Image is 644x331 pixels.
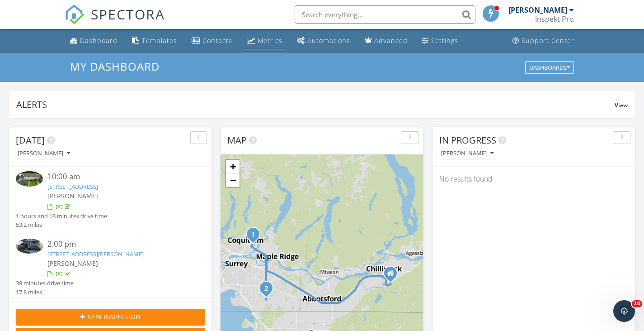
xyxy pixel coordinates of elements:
div: Dashboard [80,36,118,45]
span: [PERSON_NAME] [47,192,98,200]
div: [PERSON_NAME] [508,5,567,14]
span: In Progress [439,134,496,146]
span: 10 [632,300,642,307]
span: SPECTORA [91,5,165,24]
a: Metrics [243,33,286,49]
span: New Inspection [87,312,141,321]
div: Support Center [522,36,574,45]
a: Automations (Basic) [293,33,354,49]
div: Contacts [202,36,232,45]
div: Alerts [16,98,615,110]
div: 53.2 miles [16,221,107,229]
div: 20078 27A Ave, Langley Township, BC V2Z 0B6 [266,288,272,293]
input: Search everything... [295,5,475,24]
div: Automations [307,36,350,45]
div: Advanced [374,36,408,45]
a: 2:00 pm [STREET_ADDRESS][PERSON_NAME] [PERSON_NAME] 39 minutes drive time 17.8 miles [16,239,205,297]
img: The Best Home Inspection Software - Spectora [65,5,85,24]
a: [STREET_ADDRESS][PERSON_NAME] [47,250,144,258]
i: 1 [251,232,255,238]
div: [PERSON_NAME] [18,150,70,157]
a: SPECTORA [65,12,165,31]
i: 2 [264,286,268,292]
div: 1 hours and 18 minutes drive time [16,212,107,221]
div: 10:00 am [47,171,189,182]
span: [DATE] [16,134,45,146]
a: Zoom out [226,173,240,187]
a: Templates [128,33,181,49]
div: 2:00 pm [47,239,189,250]
div: 47404 macswan drive , Chilliwack BC V2R 0L3 [390,273,396,278]
div: No results found [432,167,635,191]
button: [PERSON_NAME] [16,148,72,160]
img: 9560215%2Fcover_photos%2Fd34vtOQlApTYw2Z5TfSQ%2Fsmall.jpg [16,171,43,186]
div: Templates [142,36,177,45]
div: Inspekt Pro [535,14,574,24]
div: 1226 Barberry Dr, Port Coquitlam, BC V3B 1G3 [253,234,259,240]
a: [STREET_ADDRESS] [47,182,98,191]
span: [PERSON_NAME] [47,259,98,268]
span: View [615,101,628,109]
button: [PERSON_NAME] [439,148,495,160]
img: 9561649%2Fcover_photos%2Fb6lZFYZVzuRcEDoyu7Z7%2Fsmall.jpg [16,239,43,254]
div: Settings [431,36,458,45]
a: Support Center [509,33,578,49]
a: Contacts [188,33,236,49]
span: My Dashboard [70,59,160,74]
iframe: Intercom live chat [613,300,635,322]
a: Advanced [361,33,411,49]
div: Dashboards [529,64,570,71]
span: Map [227,134,247,146]
div: 17.8 miles [16,288,74,297]
a: Dashboard [66,33,121,49]
button: Dashboards [525,61,574,74]
a: Settings [418,33,462,49]
a: Zoom in [226,160,240,173]
a: 10:00 am [STREET_ADDRESS] [PERSON_NAME] 1 hours and 18 minutes drive time 53.2 miles [16,171,205,229]
div: [PERSON_NAME] [441,150,494,157]
div: Metrics [258,36,282,45]
div: 39 minutes drive time [16,279,74,288]
button: New Inspection [16,309,205,325]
